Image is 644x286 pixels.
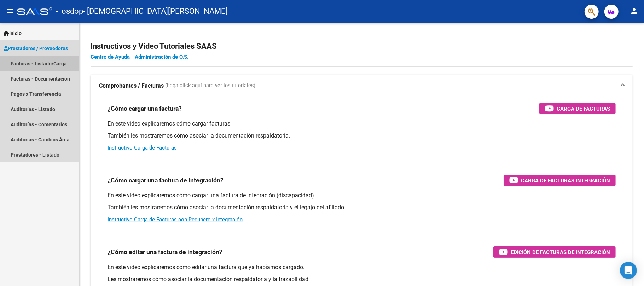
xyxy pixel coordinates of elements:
[620,262,637,279] div: Open Intercom Messenger
[91,40,633,53] h2: Instructivos y Video Tutoriales SAAS
[108,104,182,113] h3: ¿Cómo cargar una factura?
[108,275,616,283] p: Les mostraremos cómo asociar la documentación respaldatoria y la trazabilidad.
[4,29,22,37] span: Inicio
[108,247,222,257] h3: ¿Cómo editar una factura de integración?
[91,54,188,60] a: Centro de Ayuda - Administración de O.S.
[504,175,616,186] button: Carga de Facturas Integración
[108,204,616,211] p: También les mostraremos cómo asociar la documentación respaldatoria y el legajo del afiliado.
[56,4,83,19] span: - osdop
[99,82,164,90] strong: Comprobantes / Facturas
[521,176,610,185] span: Carga de Facturas Integración
[108,145,177,151] a: Instructivo Carga de Facturas
[6,7,14,15] mat-icon: menu
[108,263,616,271] p: En este video explicaremos cómo editar una factura que ya habíamos cargado.
[83,4,228,19] span: - [DEMOGRAPHIC_DATA][PERSON_NAME]
[4,45,68,52] span: Prestadores / Proveedores
[539,103,616,114] button: Carga de Facturas
[108,132,616,140] p: También les mostraremos cómo asociar la documentación respaldatoria.
[630,7,638,15] mat-icon: person
[165,82,255,90] span: (haga click aquí para ver los tutoriales)
[108,216,243,223] a: Instructivo Carga de Facturas con Recupero x Integración
[557,104,610,113] span: Carga de Facturas
[511,248,610,257] span: Edición de Facturas de integración
[493,246,616,258] button: Edición de Facturas de integración
[108,120,616,128] p: En este video explicaremos cómo cargar facturas.
[108,192,616,199] p: En este video explicaremos cómo cargar una factura de integración (discapacidad).
[91,75,633,97] mat-expansion-panel-header: Comprobantes / Facturas (haga click aquí para ver los tutoriales)
[108,175,224,185] h3: ¿Cómo cargar una factura de integración?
